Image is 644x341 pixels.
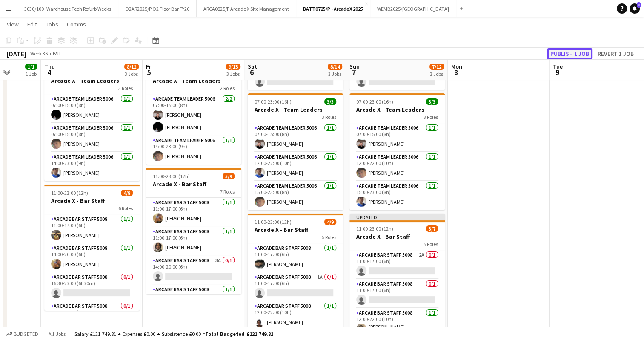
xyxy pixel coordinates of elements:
[146,77,241,84] h3: Arcade X - Team Leaders
[248,181,343,210] app-card-role: Arcade Team Leader 50061/115:00-23:00 (8h)[PERSON_NAME]
[349,308,445,340] app-card-role: Arcade Bar Staff 50081/112:00-22:00 (10h)[PERSON_NAME] [PERSON_NAME]
[356,98,393,105] span: 07:00-23:00 (16h)
[44,152,140,181] app-card-role: Arcade Team Leader 50061/114:00-23:00 (9h)[PERSON_NAME]
[153,173,190,179] span: 11:00-23:00 (12h)
[324,98,336,105] span: 3/3
[146,94,241,136] app-card-role: Arcade Team Leader 50062/207:00-15:00 (8h)[PERSON_NAME][PERSON_NAME]
[429,64,444,70] span: 7/12
[248,243,343,272] app-card-role: Arcade Bar Staff 50081/111:00-17:00 (6h)[PERSON_NAME]
[125,71,138,77] div: 3 Jobs
[44,243,140,272] app-card-role: Arcade Bar Staff 50081/114:00-20:00 (6h)[PERSON_NAME]
[322,234,336,240] span: 5 Roles
[356,225,393,232] span: 11:00-23:00 (12h)
[255,219,292,225] span: 11:00-23:00 (12h)
[124,64,139,70] span: 8/12
[430,71,444,77] div: 3 Jobs
[349,233,445,240] h3: Arcade X - Bar Staff
[349,214,445,340] app-job-card: Updated11:00-23:00 (12h)3/7Arcade X - Bar Staff5 RolesArcade Bar Staff 50082A0/111:00-17:00 (6h) ...
[44,64,140,181] app-job-card: 07:00-23:00 (16h)3/3Arcade X - Team Leaders3 RolesArcade Team Leader 50061/107:00-15:00 (8h)[PERS...
[53,50,61,57] div: BST
[547,48,592,59] button: Publish 1 job
[349,214,445,220] div: Updated
[42,19,62,30] a: Jobs
[118,85,133,91] span: 3 Roles
[118,0,197,17] button: O2AR2025/P O2 Floor Bar FY26
[121,190,133,196] span: 4/8
[44,197,140,205] h3: Arcade X - Bar Staff
[324,219,336,225] span: 4/9
[24,19,40,30] a: Edit
[552,67,563,77] span: 9
[296,0,370,17] button: BATT0725/P - ArcadeX 2025
[51,190,88,196] span: 11:00-23:00 (12h)
[348,67,360,77] span: 7
[637,2,641,8] span: 3
[553,63,563,70] span: Tue
[44,94,140,123] app-card-role: Arcade Team Leader 50061/107:00-15:00 (8h)[PERSON_NAME]
[370,0,456,17] button: WEMB2025/[GEOGRAPHIC_DATA]
[248,93,343,210] app-job-card: 07:00-23:00 (16h)3/3Arcade X - Team Leaders3 RolesArcade Team Leader 50061/107:00-15:00 (8h)[PERS...
[349,106,445,113] h3: Arcade X - Team Leaders
[630,3,640,14] a: 3
[44,185,140,311] app-job-card: 11:00-23:00 (12h)4/8Arcade X - Bar Staff6 RolesArcade Bar Staff 50081/111:00-17:00 (6h)[PERSON_NA...
[226,71,240,77] div: 3 Jobs
[4,329,40,339] button: Budgeted
[424,241,438,247] span: 5 Roles
[205,331,273,337] span: Total Budgeted £121 749.81
[424,114,438,120] span: 3 Roles
[44,63,55,70] span: Thu
[426,225,438,232] span: 3/7
[248,301,343,330] app-card-role: Arcade Bar Staff 50081/112:00-22:00 (10h)[PERSON_NAME]
[349,250,445,279] app-card-role: Arcade Bar Staff 50082A0/111:00-17:00 (6h)
[47,331,67,337] span: All jobs
[14,331,38,337] span: Budgeted
[246,67,257,77] span: 6
[146,256,241,285] app-card-role: Arcade Bar Staff 50083A0/114:00-20:00 (6h)
[145,67,153,77] span: 5
[328,71,342,77] div: 3 Jobs
[146,168,241,294] app-job-card: 11:00-23:00 (12h)5/9Arcade X - Bar Staff7 RolesArcade Bar Staff 50081/111:00-17:00 (6h)[PERSON_NA...
[67,20,86,28] span: Comms
[248,214,343,340] app-job-card: 11:00-23:00 (12h)4/9Arcade X - Bar Staff5 RolesArcade Bar Staff 50081/111:00-17:00 (6h)[PERSON_NA...
[248,106,343,113] h3: Arcade X - Team Leaders
[63,19,89,30] a: Comms
[197,0,296,17] button: ARCA0825/P Arcade X Site Management
[328,64,342,70] span: 8/14
[44,123,140,152] app-card-role: Arcade Team Leader 50061/107:00-15:00 (8h)[PERSON_NAME]
[25,64,37,70] span: 1/1
[17,0,118,17] button: 3030/100- Warehouse Tech Refurb Weeks
[146,180,241,188] h3: Arcade X - Bar Staff
[223,173,235,179] span: 5/9
[248,152,343,181] app-card-role: Arcade Team Leader 50061/112:00-22:00 (10h)[PERSON_NAME]
[255,98,292,105] span: 07:00-23:00 (16h)
[26,71,37,77] div: 1 Job
[349,123,445,152] app-card-role: Arcade Team Leader 50061/107:00-15:00 (8h)[PERSON_NAME]
[7,20,19,28] span: View
[146,63,153,70] span: Fri
[248,272,343,301] app-card-role: Arcade Bar Staff 50081A0/111:00-17:00 (6h)
[349,93,445,210] div: 07:00-23:00 (16h)3/3Arcade X - Team Leaders3 RolesArcade Team Leader 50061/107:00-15:00 (8h)[PERS...
[220,85,235,91] span: 2 Roles
[426,98,438,105] span: 3/3
[44,77,140,84] h3: Arcade X - Team Leaders
[594,48,637,59] button: Revert 1 job
[322,114,336,120] span: 3 Roles
[44,272,140,301] app-card-role: Arcade Bar Staff 50080/116:30-23:00 (6h30m)
[146,198,241,227] app-card-role: Arcade Bar Staff 50081/111:00-17:00 (6h)[PERSON_NAME]
[349,181,445,210] app-card-role: Arcade Team Leader 50061/115:00-23:00 (8h)[PERSON_NAME]
[3,19,22,30] a: View
[74,331,273,337] div: Salary £121 749.81 + Expenses £0.00 + Subsistence £0.00 =
[146,285,241,314] app-card-role: Arcade Bar Staff 50081/116:30-23:00 (6h30m)
[220,188,235,195] span: 7 Roles
[451,63,462,70] span: Mon
[118,205,133,211] span: 6 Roles
[248,226,343,234] h3: Arcade X - Bar Staff
[349,279,445,308] app-card-role: Arcade Bar Staff 50080/111:00-17:00 (6h)
[146,227,241,256] app-card-role: Arcade Bar Staff 50081/111:00-17:00 (6h)[PERSON_NAME]
[146,64,241,165] div: 07:00-23:00 (16h)3/3Arcade X - Team Leaders2 RolesArcade Team Leader 50062/207:00-15:00 (8h)[PERS...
